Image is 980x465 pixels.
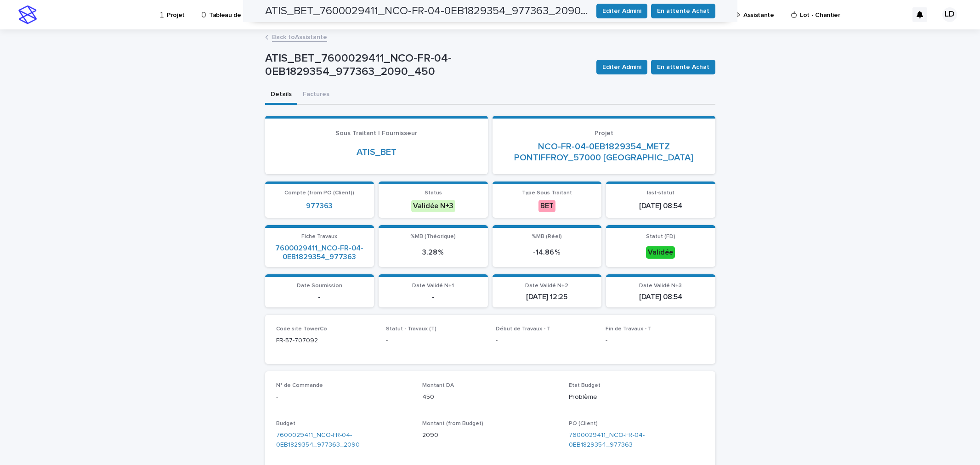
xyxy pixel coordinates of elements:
span: last-statut [647,190,674,196]
span: Etat Budget [569,383,600,388]
div: LD [942,7,957,22]
a: 977363 [306,202,333,210]
button: En attente Achat [651,60,715,74]
span: PO (Client) [569,421,598,426]
a: 7600029411_NCO-FR-04-0EB1829354_977363_2090 [276,431,412,450]
p: Problème [569,392,704,402]
span: Date Validé N+1 [412,283,454,289]
span: Projet [595,130,613,136]
a: NCO-FR-04-0EB1829354_METZ PONTIFFROY_57000 [GEOGRAPHIC_DATA] [504,141,704,163]
div: BET [538,200,555,212]
span: Fiche Travaux [301,234,337,239]
a: ATIS_BET [357,147,397,158]
p: - [384,293,482,301]
span: Compte (from PO (Client)) [284,190,354,196]
span: Date Validé N+3 [639,283,682,289]
p: -14.86 % [498,248,596,257]
p: ATIS_BET_7600029411_NCO-FR-04-0EB1829354_977363_2090_450 [265,52,589,79]
button: Editer Admini [596,60,647,74]
span: Fin de Travaux - T [606,326,651,332]
span: %MB (Théorique) [410,234,456,239]
p: - [276,392,412,402]
span: Statut - Travaux (T) [386,326,436,332]
p: - [386,336,485,346]
span: Date Validé N+2 [525,283,568,289]
span: Sous Traitant | Fournisseur [335,130,417,136]
a: 7600029411_NCO-FR-04-0EB1829354_977363 [569,431,704,450]
a: Back toAssistante [272,31,327,42]
p: 450 [422,392,558,402]
span: Status [425,190,442,196]
p: [DATE] 08:54 [612,202,710,210]
span: Montant DA [422,383,454,388]
span: Editer Admini [602,62,641,72]
p: - [496,336,595,346]
p: FR-57-707092 [276,336,375,346]
span: N° de Commande [276,383,323,388]
p: - [606,336,704,346]
div: Validée [646,246,675,259]
span: Budget [276,421,295,426]
span: %MB (Réel) [532,234,562,239]
p: 2090 [422,431,558,440]
span: Code site TowerCo [276,326,327,332]
span: Type Sous Traitant [522,190,572,196]
p: - [271,293,369,301]
span: Montant (from Budget) [422,421,483,426]
button: Details [265,85,297,105]
p: 3.28 % [384,248,482,257]
a: 7600029411_NCO-FR-04-0EB1829354_977363 [271,244,369,261]
span: Début de Travaux - T [496,326,550,332]
p: [DATE] 12:25 [498,293,596,301]
span: Statut (FD) [646,234,675,239]
button: Factures [297,85,335,105]
img: stacker-logo-s-only.png [18,6,37,24]
span: En attente Achat [657,62,709,72]
span: Date Soumission [297,283,342,289]
div: Validée N+3 [411,200,455,212]
p: [DATE] 08:54 [612,293,710,301]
